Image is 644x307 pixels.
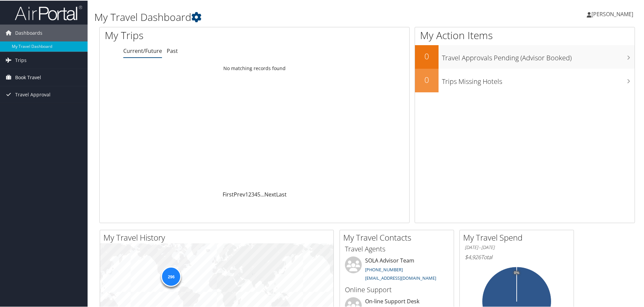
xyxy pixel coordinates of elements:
td: No matching records found [100,62,409,74]
a: 1 [245,190,248,197]
span: Dashboards [15,24,42,41]
h2: My Travel Spend [463,231,574,243]
a: 2 [248,190,251,197]
a: 0Travel Approvals Pending (Advisor Booked) [415,44,635,68]
a: [PHONE_NUMBER] [365,266,403,272]
h3: Online Support [345,284,449,294]
div: 296 [161,266,181,286]
h2: My Travel History [103,231,333,243]
h3: Travel Approvals Pending (Advisor Booked) [442,49,635,62]
h2: 0 [415,50,439,61]
h2: 0 [415,73,439,85]
h1: My Travel Dashboard [94,9,458,24]
a: Past [167,47,178,54]
h6: Total [465,253,569,260]
a: Prev [234,190,245,197]
li: SOLA Advisor Team [342,256,452,283]
h3: Trips Missing Hotels [442,73,635,86]
a: Next [264,190,276,197]
h3: Travel Agents [345,244,449,253]
h2: My Travel Contacts [343,231,454,243]
span: Travel Approval [15,86,51,102]
tspan: 0% [514,270,519,274]
h1: My Trips [105,28,275,42]
a: [EMAIL_ADDRESS][DOMAIN_NAME] [365,274,436,280]
a: Last [276,190,287,197]
a: 4 [254,190,257,197]
span: … [260,190,264,197]
span: [PERSON_NAME] [591,10,633,17]
span: Trips [15,51,27,68]
h6: [DATE] - [DATE] [465,244,569,250]
a: 0Trips Missing Hotels [415,68,635,92]
a: [PERSON_NAME] [587,3,640,24]
a: First [223,190,234,197]
a: 5 [257,190,260,197]
img: airportal-logo.png [15,4,82,20]
span: $4,926 [465,253,481,260]
span: Book Travel [15,68,41,85]
a: Current/Future [123,47,162,54]
h1: My Action Items [415,28,635,42]
a: 3 [251,190,254,197]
